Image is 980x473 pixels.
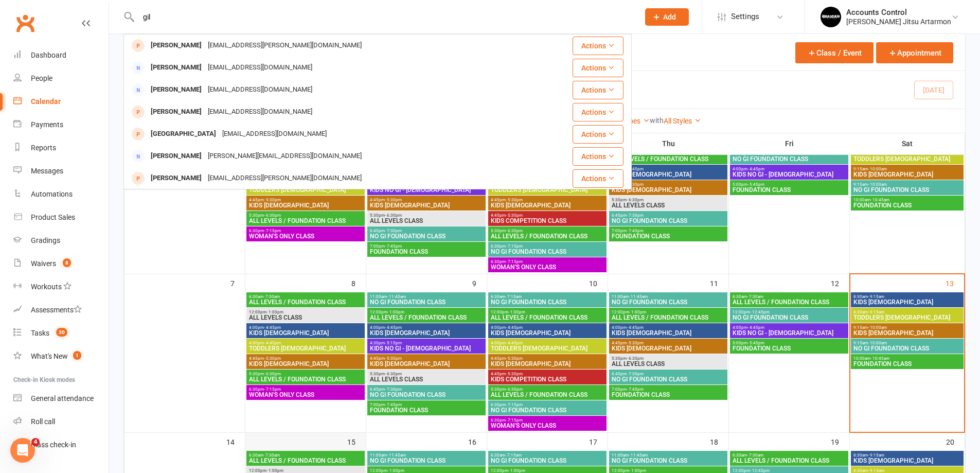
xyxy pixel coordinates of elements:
[868,182,887,187] span: - 10:00am
[868,341,887,345] span: - 10:00am
[13,136,109,160] a: Reports
[611,361,725,367] span: ALL LEVELS CLASS
[385,244,402,249] span: - 7:45pm
[747,325,764,330] span: - 4:45pm
[731,5,759,28] span: Settings
[850,133,965,154] th: Sat
[369,244,484,249] span: 7:00pm
[490,187,604,193] span: TODDLERS [DEMOGRAPHIC_DATA]
[248,453,363,458] span: 6:30am
[369,361,484,367] span: KIDS [DEMOGRAPHIC_DATA]
[385,372,402,376] span: - 6:30pm
[868,325,887,330] span: - 10:00am
[248,468,363,473] span: 12:00pm
[506,387,523,392] span: - 6:30pm
[135,10,632,24] input: Search...
[506,402,523,407] span: - 7:15pm
[611,182,725,187] span: 4:45pm
[747,341,764,345] span: - 5:45pm
[573,59,623,77] button: Actions
[369,341,484,345] span: 4:30pm
[645,8,689,26] button: Add
[573,169,623,188] button: Actions
[31,213,75,221] div: Product Sales
[506,244,523,249] span: - 7:15pm
[508,310,525,314] span: - 1:00pm
[853,345,961,352] span: NO GI FOUNDATION CLASS
[506,372,523,376] span: - 5:30pm
[573,81,623,99] button: Actions
[13,90,109,113] a: Calendar
[611,314,725,321] span: ALL LEVELS / FOUNDATION CLASS
[369,314,484,321] span: ALL LEVELS / FOUNDATION CLASS
[248,299,363,305] span: ALL LEVELS / FOUNDATION CLASS
[506,418,523,423] span: - 7:15pm
[853,314,961,321] span: TODDLERS [DEMOGRAPHIC_DATA]
[369,376,484,382] span: ALL LEVELS CLASS
[468,433,487,450] div: 16
[853,294,961,299] span: 8:30am
[248,213,363,218] span: 5:30pm
[369,356,484,361] span: 4:45pm
[611,198,725,202] span: 5:30pm
[732,345,846,352] span: FOUNDATION CLASS
[351,274,366,291] div: 8
[248,330,363,336] span: KIDS [DEMOGRAPHIC_DATA]
[31,167,63,175] div: Messages
[853,202,961,208] span: FOUNDATION CLASS
[369,458,484,464] span: NO GI FOUNDATION CLASS
[248,294,363,299] span: 6:30am
[385,341,402,345] span: - 5:15pm
[490,402,604,407] span: 6:30pm
[868,294,884,299] span: - 9:15am
[148,104,205,119] div: [PERSON_NAME]
[627,341,644,345] span: - 5:30pm
[627,325,644,330] span: - 4:45pm
[490,310,604,314] span: 12:00pm
[369,187,484,193] span: KIDS NO GI - [DEMOGRAPHIC_DATA]
[148,60,205,75] div: [PERSON_NAME]
[627,387,644,392] span: - 7:45pm
[248,341,363,345] span: 4:00pm
[490,423,604,429] span: WOMAN'S ONLY CLASS
[472,274,487,291] div: 9
[248,187,363,193] span: TODDLERS [DEMOGRAPHIC_DATA]
[573,125,623,144] button: Actions
[750,310,770,314] span: - 12:45pm
[56,328,67,337] span: 30
[611,310,725,314] span: 12:00pm
[385,402,402,407] span: - 7:45pm
[205,149,365,164] div: [PERSON_NAME][EMAIL_ADDRESS][DOMAIN_NAME]
[627,213,644,218] span: - 7:30pm
[732,156,846,162] span: NO GI FOUNDATION CLASS
[490,213,604,218] span: 4:45pm
[747,182,764,187] span: - 5:45pm
[747,167,764,171] span: - 4:45pm
[490,372,604,376] span: 4:45pm
[264,198,281,202] span: - 5:30pm
[490,233,604,239] span: ALL LEVELS / FOUNDATION CLASS
[31,329,49,337] div: Tasks
[248,310,363,314] span: 12:00pm
[853,299,961,305] span: KIDS [DEMOGRAPHIC_DATA]
[490,259,604,264] span: 6:30pm
[611,187,725,193] span: KIDS [DEMOGRAPHIC_DATA]
[611,218,725,224] span: NO GI FOUNDATION CLASS
[369,330,484,336] span: KIDS [DEMOGRAPHIC_DATA]
[248,392,363,398] span: WOMAN'S ONLY CLASS
[490,361,604,367] span: KIDS [DEMOGRAPHIC_DATA]
[611,233,725,239] span: FOUNDATION CLASS
[490,314,604,321] span: ALL LEVELS / FOUNDATION CLASS
[611,299,725,305] span: NO GI FOUNDATION CLASS
[853,458,961,464] span: KIDS [DEMOGRAPHIC_DATA]
[248,218,363,224] span: ALL LEVELS / FOUNDATION CLASS
[490,244,604,249] span: 6:30pm
[870,198,889,202] span: - 10:45am
[264,213,281,218] span: - 6:30pm
[795,42,874,63] button: Class / Event
[573,103,623,121] button: Actions
[369,249,484,255] span: FOUNDATION CLASS
[73,351,81,360] span: 1
[868,310,884,314] span: - 9:15am
[490,198,604,202] span: 4:45pm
